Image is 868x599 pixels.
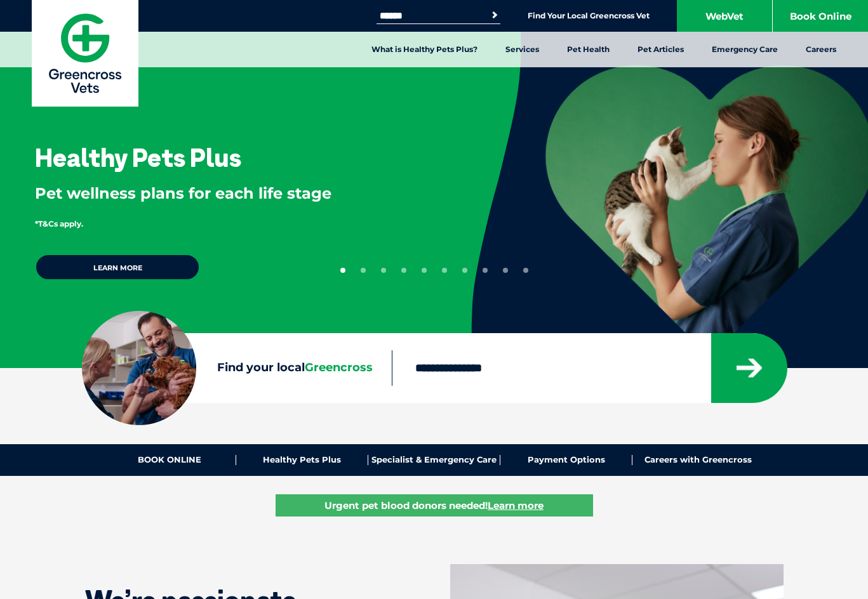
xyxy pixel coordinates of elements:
button: 5 of 10 [422,268,427,273]
h3: Healthy Pets Plus [35,145,241,170]
a: Specialist & Emergency Care [368,455,500,465]
button: 2 of 10 [361,268,366,273]
a: Find Your Local Greencross Vet [528,11,650,21]
a: Payment Options [500,455,632,465]
a: BOOK ONLINE [104,455,236,465]
a: Pet Health [553,32,624,67]
label: Find your local [82,359,392,378]
button: 9 of 10 [503,268,508,273]
button: 10 of 10 [523,268,528,273]
a: Urgent pet blood donors needed!Learn more [276,494,593,517]
a: Careers [792,32,850,67]
button: 7 of 10 [462,268,467,273]
span: Greencross [305,360,373,374]
a: Pet Articles [624,32,698,67]
button: Search [488,9,501,22]
a: What is Healthy Pets Plus? [357,32,491,67]
button: 1 of 10 [340,268,345,273]
p: Pet wellness plans for each life stage [35,183,430,204]
button: 4 of 10 [401,268,406,273]
span: *T&Cs apply. [35,219,83,228]
a: Healthy Pets Plus [236,455,368,465]
a: Services [491,32,553,67]
button: 3 of 10 [381,268,386,273]
a: Careers with Greencross [632,455,764,465]
a: Learn more [35,254,200,280]
a: Emergency Care [698,32,792,67]
u: Learn more [488,499,544,511]
button: 6 of 10 [442,268,447,273]
button: 8 of 10 [483,268,488,273]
